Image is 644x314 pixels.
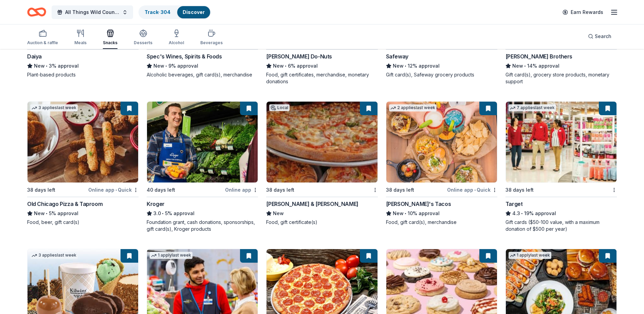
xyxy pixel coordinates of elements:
div: 1 apply last week [509,252,551,259]
button: Desserts [134,27,152,49]
button: Alcohol [169,27,184,49]
div: 38 days left [266,186,294,194]
a: Image for Sam & Louie'sLocal38 days left[PERSON_NAME] & [PERSON_NAME]NewFood, gift certificate(s) [266,101,378,226]
span: New [34,62,45,70]
div: 3% approval [27,62,139,70]
span: New [393,62,404,70]
div: 38 days left [386,186,414,194]
div: Snacks [103,40,117,46]
span: • [405,211,406,216]
div: 10% approval [386,209,497,217]
span: New [512,62,523,70]
div: 5% approval [147,209,258,217]
a: Image for Kroger40 days leftOnline appKroger3.0•5% approvalFoundation grant, cash donations, spon... [147,101,258,232]
span: New [393,209,404,217]
a: Earn Rewards [558,6,607,18]
a: Track· 304 [145,9,170,15]
span: New [273,209,284,217]
button: Snacks [103,27,117,49]
button: Search [583,30,617,43]
div: 12% approval [386,62,497,70]
div: Online app [225,186,258,194]
span: • [474,187,476,193]
span: New [153,62,164,70]
span: • [524,63,526,69]
div: Kroger [147,200,165,208]
div: Alcohol [169,40,184,46]
div: Food, gift certificates, merchandise, monetary donations [266,71,378,85]
button: Track· 304Discover [139,5,211,19]
span: New [273,62,284,70]
div: [PERSON_NAME]'s Tacos [386,200,451,208]
span: • [405,63,406,69]
img: Image for Torchy's Tacos [386,102,497,182]
div: Plant-based products [27,71,139,78]
a: Home [27,4,46,20]
span: All Things Wild Country Brunch [65,8,119,16]
div: 14% approval [505,62,617,70]
a: Image for Torchy's Tacos2 applieslast week38 days leftOnline app•Quick[PERSON_NAME]'s TacosNew•10... [386,101,497,226]
span: • [46,211,48,216]
button: Meals [74,27,87,49]
div: 5% approval [27,209,139,217]
div: Daiya [27,52,42,60]
div: 19% approval [505,209,617,217]
div: Food, gift certificate(s) [266,219,378,226]
span: 3.0 [153,209,161,217]
span: • [46,63,48,69]
img: Image for Old Chicago Pizza & Taproom [27,102,138,182]
img: Image for Target [506,102,617,182]
div: Desserts [134,40,152,46]
div: 9% approval [147,62,258,70]
span: • [162,211,164,216]
div: [PERSON_NAME] Brothers [505,52,572,60]
div: [PERSON_NAME] & [PERSON_NAME] [266,200,358,208]
span: Search [595,32,611,40]
div: Safeway [386,52,408,60]
div: 7 applies last week [509,104,556,111]
button: Beverages [200,27,223,49]
a: Discover [183,9,205,15]
div: 6% approval [266,62,378,70]
div: 1 apply last week [150,252,192,259]
div: 3 applies last week [30,252,78,259]
img: Image for Kroger [147,102,258,182]
button: Auction & raffle [27,27,58,49]
div: Online app Quick [447,186,497,194]
div: [PERSON_NAME] Do-Nuts [266,52,332,60]
div: Local [269,104,290,111]
div: Gift cards ($50-100 value, with a maximum donation of $500 per year) [505,219,617,232]
span: • [285,63,287,69]
span: 4.3 [512,209,520,217]
div: 2 applies last week [389,104,437,111]
div: Food, beer, gift card(s) [27,219,139,226]
img: Image for Sam & Louie's [266,102,377,182]
div: 3 applies last week [30,104,78,111]
div: Gift card(s), grocery store products, monetary support [505,71,617,85]
div: 40 days left [147,186,175,194]
div: Alcoholic beverages, gift card(s), merchandise [147,71,258,78]
span: • [115,187,117,193]
div: Spec's Wines, Spirits & Foods [147,52,222,60]
div: 38 days left [505,186,534,194]
div: 38 days left [27,186,55,194]
span: • [521,211,523,216]
div: Food, gift card(s), merchandise [386,219,497,226]
div: Target [505,200,523,208]
div: Auction & raffle [27,40,58,46]
button: All Things Wild Country Brunch [52,5,133,19]
div: Beverages [200,40,223,46]
div: Meals [74,40,87,46]
a: Image for Old Chicago Pizza & Taproom3 applieslast week38 days leftOnline app•QuickOld Chicago Pi... [27,101,139,226]
div: Gift card(s), Safeway grocery products [386,71,497,78]
a: Image for Target7 applieslast week38 days leftTarget4.3•19% approvalGift cards ($50-100 value, wi... [505,101,617,232]
span: • [166,63,167,69]
div: Old Chicago Pizza & Taproom [27,200,103,208]
div: Foundation grant, cash donations, sponsorships, gift card(s), Kroger products [147,219,258,232]
div: Online app Quick [88,186,139,194]
span: New [34,209,45,217]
